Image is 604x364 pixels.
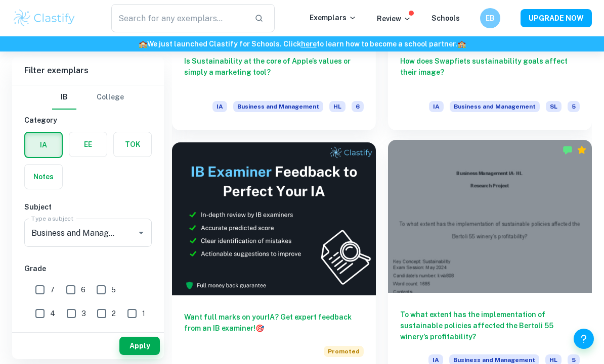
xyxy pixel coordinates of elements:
[400,56,580,89] h6: How does Swapfiets sustainability goals affect their image?
[31,214,73,223] label: Type a subject
[12,8,76,28] img: Clastify logo
[184,311,364,334] h6: Want full marks on your IA ? Get expert feedback from an IB examiner!
[377,13,411,24] p: Review
[52,85,124,110] div: Filter type choice
[24,263,152,274] h6: Grade
[25,133,62,157] button: IA
[12,57,164,85] h6: Filter exemplars
[52,85,76,110] button: IB
[25,165,62,189] button: Notes
[172,142,376,295] img: Thumbnail
[114,132,151,157] button: TOK
[301,40,317,48] a: here
[24,115,152,126] h6: Category
[329,101,346,112] span: HL
[521,9,592,27] button: UPGRADE NOW
[352,101,364,112] span: 6
[69,132,107,157] button: EE
[457,40,466,48] span: 🏫
[432,14,460,22] a: Schools
[97,85,124,110] button: College
[480,8,500,28] button: EB
[429,101,444,112] span: IA
[139,40,147,48] span: 🏫
[310,12,357,23] p: Exemplars
[212,101,227,112] span: IA
[184,56,364,89] h6: Is Sustainability at the core of Apple’s values or simply a marketing tool?
[563,145,573,155] img: Marked
[568,101,580,112] span: 5
[255,324,264,332] span: 🎯
[324,346,364,357] span: Promoted
[577,145,587,155] div: Premium
[111,284,116,295] span: 5
[50,308,55,319] span: 4
[485,13,496,24] h6: EB
[134,226,148,240] button: Open
[450,101,540,112] span: Business and Management
[81,284,85,295] span: 6
[142,308,145,319] span: 1
[233,101,323,112] span: Business and Management
[112,308,116,319] span: 2
[119,337,160,355] button: Apply
[2,38,602,49] h6: We just launched Clastify for Schools. Click to learn how to become a school partner.
[111,4,246,32] input: Search for any exemplars...
[574,329,594,349] button: Help and Feedback
[546,101,562,112] span: SL
[81,308,86,319] span: 3
[24,201,152,213] h6: Subject
[400,309,580,342] h6: To what extent has the implementation of sustainable policies affected the Bertoli 55 winery’s pr...
[50,284,55,295] span: 7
